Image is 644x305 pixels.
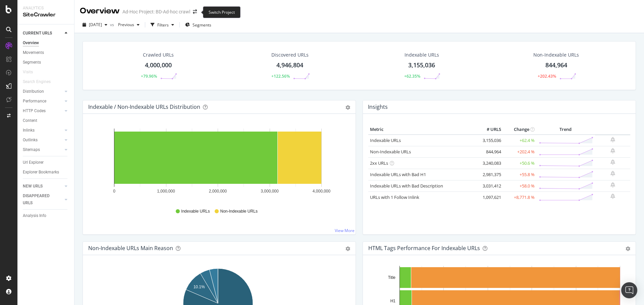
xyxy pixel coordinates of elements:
[621,282,637,298] div: Open Intercom Messenger
[157,22,169,28] div: Filters
[23,59,69,66] a: Segments
[23,78,51,85] div: Search Engines
[503,135,536,146] td: +62.4 %
[476,192,503,203] td: 1,097,621
[370,194,419,200] a: URLs with 1 Follow Inlink
[157,189,175,194] text: 1,000,000
[194,285,205,289] text: 10.1%
[271,52,309,58] div: Discovered URLs
[23,193,63,207] a: DISAPPEARED URLS
[335,228,355,233] a: View More
[23,69,40,76] a: Visits
[23,78,57,85] a: Search Engines
[476,135,503,146] td: 3,155,036
[23,127,35,134] div: Inlinks
[476,125,503,135] th: # URLS
[23,183,63,190] a: NEW URLS
[388,275,396,280] text: Title
[80,19,110,30] button: [DATE]
[23,59,41,66] div: Segments
[503,192,536,203] td: +8,771.8 %
[276,61,303,70] div: 4,946,804
[626,246,630,251] div: gear
[23,98,46,105] div: Performance
[23,117,37,124] div: Content
[368,245,480,251] div: HTML Tags Performance for Indexable URLs
[115,22,134,27] span: Previous
[141,73,157,79] div: +79.96%
[610,182,615,187] div: bell-plus
[23,11,69,19] div: SiteCrawler
[23,212,69,219] a: Analysis Info
[23,212,46,219] div: Analysis Info
[533,52,579,58] div: Non-Indexable URLs
[476,146,503,157] td: 844,964
[88,245,173,251] div: Non-Indexable URLs Main Reason
[89,22,102,27] span: 2025 Sep. 3rd
[345,246,350,251] div: gear
[220,209,257,214] span: Non-Indexable URLs
[23,69,33,76] div: Visits
[313,189,331,194] text: 4,000,000
[23,159,69,166] a: Url Explorer
[23,137,38,144] div: Outlinks
[113,189,115,194] text: 0
[23,30,52,37] div: CURRENT URLS
[80,5,120,17] div: Overview
[503,180,536,192] td: +58.0 %
[271,73,290,79] div: +122.56%
[370,183,443,189] a: Indexable URLs with Bad Description
[370,171,426,177] a: Indexable URLs with Bad H1
[23,193,57,207] div: DISAPPEARED URLS
[23,127,63,134] a: Inlinks
[182,19,214,30] button: Segments
[23,88,44,95] div: Distribution
[503,146,536,157] td: +202.4 %
[536,125,595,135] th: Trend
[193,9,197,14] div: arrow-right-arrow-left
[148,19,177,30] button: Filters
[23,169,69,176] a: Explorer Bookmarks
[181,209,210,214] span: Indexable URLs
[23,107,63,115] a: HTTP Codes
[368,102,388,111] h4: Insights
[193,22,211,28] span: Segments
[370,137,401,143] a: Indexable URLs
[370,149,411,155] a: Non-Indexable URLs
[610,194,615,199] div: bell-plus
[538,73,556,79] div: +202.43%
[610,171,615,176] div: bell-plus
[390,299,396,303] text: H1
[503,157,536,169] td: +50.6 %
[23,169,59,176] div: Explorer Bookmarks
[88,103,200,110] div: Indexable / Non-Indexable URLs Distribution
[23,117,69,124] a: Content
[503,169,536,180] td: +55.8 %
[23,159,44,166] div: Url Explorer
[23,49,44,56] div: Movements
[261,189,279,194] text: 3,000,000
[23,40,69,47] a: Overview
[209,189,227,194] text: 2,000,000
[23,49,69,56] a: Movements
[503,125,536,135] th: Change
[143,52,174,58] div: Crawled URLs
[23,146,63,153] a: Sitemaps
[476,169,503,180] td: 2,981,375
[476,180,503,192] td: 3,031,412
[23,40,39,47] div: Overview
[368,125,476,135] th: Metric
[545,61,567,70] div: 844,964
[370,160,388,166] a: 2xx URLs
[23,107,46,115] div: HTTP Codes
[408,61,435,70] div: 3,155,036
[110,22,115,27] span: vs
[610,148,615,153] div: bell-plus
[23,146,40,153] div: Sitemaps
[404,73,420,79] div: +62.35%
[145,61,172,70] div: 4,000,000
[88,125,348,202] svg: A chart.
[405,52,439,58] div: Indexable URLs
[23,137,63,144] a: Outlinks
[23,183,43,190] div: NEW URLS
